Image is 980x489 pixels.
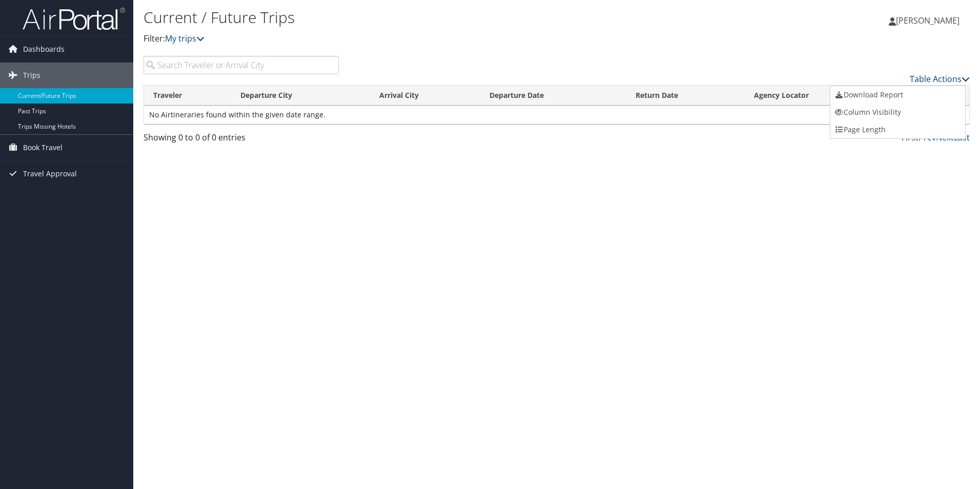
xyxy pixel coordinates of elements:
[23,7,125,31] img: airportal-logo.png
[830,121,965,138] a: Page Length
[23,36,65,62] span: Dashboards
[23,161,77,187] span: Travel Approval
[830,104,965,121] a: Column Visibility
[23,135,63,160] span: Book Travel
[23,63,40,88] span: Trips
[830,86,965,104] a: Download Report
